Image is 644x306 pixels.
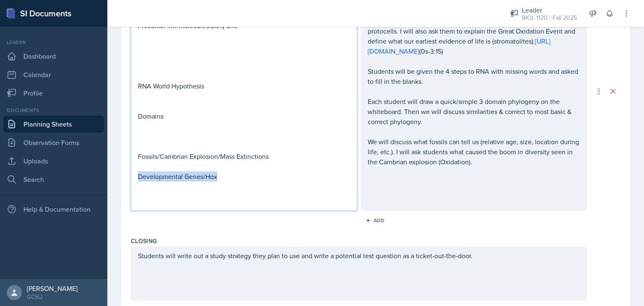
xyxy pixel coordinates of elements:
a: Calendar [3,66,104,83]
p: RNA World Hypothesis [138,81,350,91]
p: Each student will draw a quick/simple 3 domain phylogeny on the whiteboard. Then we will discuss ... [368,96,580,127]
button: Add [362,214,390,227]
div: Help & Documentation [3,201,104,218]
a: Search [3,171,104,188]
a: Observation Forms [3,134,104,151]
a: Dashboard [3,48,104,65]
p: Students will be given the 4 steps to RNA with missing words and asked to fill in the blanks. [368,66,580,86]
div: Add [367,217,385,224]
label: Closing [131,237,157,245]
p: Students will write out a study strategy they plan to use and write a potential test question as ... [138,251,580,261]
p: Domains [138,111,350,121]
a: Profile [3,85,104,101]
div: Documents [3,106,104,114]
div: BIOL 1120 / Fall 2025 [522,13,577,22]
div: GCSU [27,293,78,301]
p: I will ask students to describe some of the hypotheses used to explain early life on Earth. Meteo... [368,6,580,56]
div: Leader [3,39,104,46]
a: Uploads [3,153,104,169]
a: Planning Sheets [3,116,104,132]
p: Fossils/Cambrian Explosion/Mass Extinctions [138,151,350,161]
p: We will discuss what fossils can tell us (relative age, size, location during life, etc.). I will... [368,137,580,167]
div: [PERSON_NAME] [27,284,78,293]
div: Leader [522,5,577,15]
p: Developmental Genes/Hox [138,171,350,182]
